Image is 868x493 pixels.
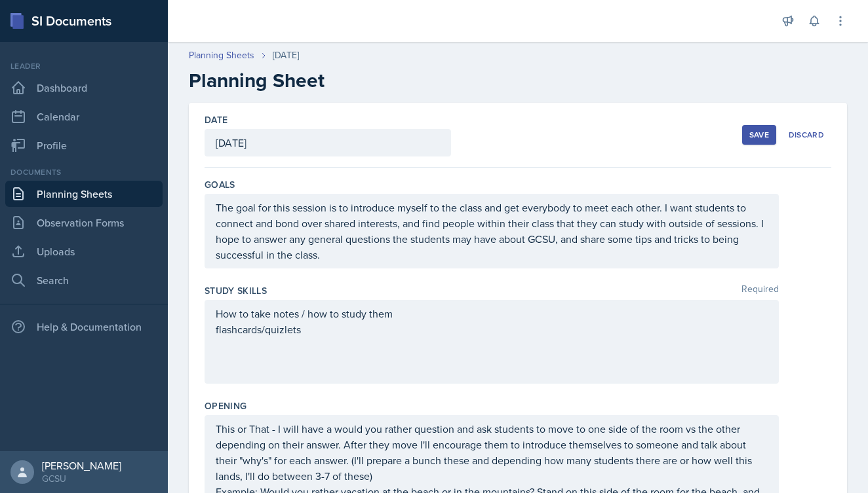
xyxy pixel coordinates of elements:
[789,130,824,140] div: Discard
[5,60,163,72] div: Leader
[5,103,163,130] a: Calendar
[216,421,768,484] p: This or That - I will have a would you rather question and ask students to move to one side of th...
[741,284,779,297] span: Required
[189,48,254,62] a: Planning Sheets
[205,178,235,191] label: Goals
[42,459,121,472] div: [PERSON_NAME]
[5,210,163,236] a: Observation Forms
[5,238,163,265] a: Uploads
[42,472,121,485] div: GCSU
[5,314,163,340] div: Help & Documentation
[205,113,227,126] label: Date
[5,75,163,101] a: Dashboard
[216,306,768,321] p: How to take notes / how to study them
[205,284,267,297] label: Study Skills
[5,181,163,207] a: Planning Sheets
[205,399,247,412] label: Opening
[742,125,776,145] button: Save
[781,125,831,145] button: Discard
[273,48,299,62] div: [DATE]
[749,130,769,140] div: Save
[5,267,163,293] a: Search
[5,132,163,158] a: Profile
[216,200,768,263] p: The goal for this session is to introduce myself to the class and get everybody to meet each othe...
[189,69,847,92] h2: Planning Sheet
[5,166,163,178] div: Documents
[216,321,768,337] p: flashcards/quizlets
